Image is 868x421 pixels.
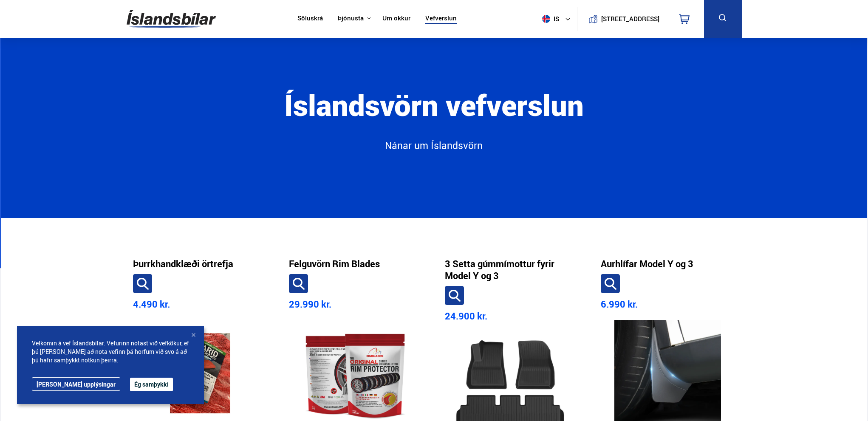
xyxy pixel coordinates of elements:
a: Söluskrá [297,14,323,23]
img: G0Ugv5HjCgRt.svg [127,5,216,33]
span: 6.990 kr. [601,298,638,310]
a: Felguvörn Rim Blades [289,258,380,270]
h1: Íslandsvörn vefverslun [203,89,664,139]
span: 4.490 kr. [133,298,170,310]
span: 24.900 kr. [445,310,487,322]
button: [STREET_ADDRESS] [605,15,656,23]
a: Þurrkhandklæði örtrefja [133,258,233,270]
a: Aurhlífar Model Y og 3 [601,258,693,270]
a: Um okkur [382,14,410,23]
a: Nánar um Íslandsvörn [249,139,619,160]
a: Vefverslun [425,14,457,23]
button: Þjónusta [338,14,364,23]
a: 3 Setta gúmmímottur fyrir Model Y og 3 [445,258,579,282]
span: is [539,15,560,23]
a: [STREET_ADDRESS] [582,7,664,31]
span: Velkomin á vef Íslandsbílar. Vefurinn notast við vefkökur, ef þú [PERSON_NAME] að nota vefinn þá ... [32,339,189,364]
a: [PERSON_NAME] upplýsingar [32,377,120,391]
button: Ég samþykki [130,378,173,391]
button: is [539,6,577,31]
img: svg+xml;base64,PHN2ZyB4bWxucz0iaHR0cDovL3d3dy53My5vcmcvMjAwMC9zdmciIHdpZHRoPSI1MTIiIGhlaWdodD0iNT... [542,15,550,23]
span: 29.990 kr. [289,298,331,310]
